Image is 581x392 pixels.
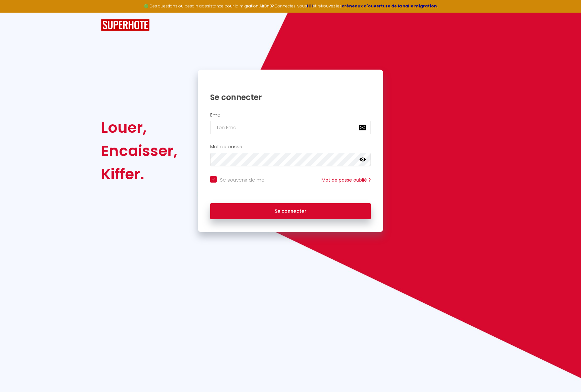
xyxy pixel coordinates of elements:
[101,162,177,186] div: Kiffer.
[210,92,371,102] h1: Se connecter
[210,121,371,134] input: Ton Email
[307,3,313,9] a: ICI
[210,203,371,219] button: Se connecter
[342,3,437,9] a: créneaux d'ouverture de la salle migration
[101,116,177,139] div: Louer,
[101,19,150,31] img: SuperHote logo
[210,112,371,118] h2: Email
[210,144,371,150] h2: Mot de passe
[322,177,371,183] a: Mot de passe oublié ?
[101,139,177,162] div: Encaisser,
